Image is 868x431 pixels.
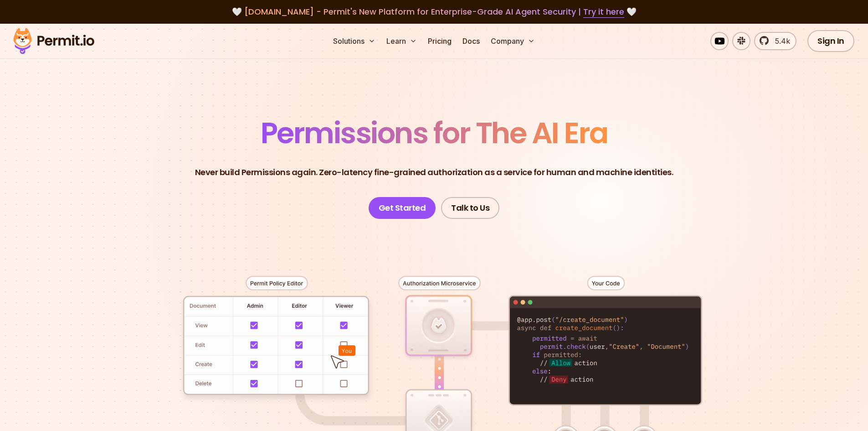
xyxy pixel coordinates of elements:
a: Talk to Us [441,197,499,219]
img: Permit logo [9,26,98,57]
span: Permissions for The AI Era [261,113,608,153]
button: Learn [383,32,421,50]
a: Sign In [807,30,854,52]
button: Company [487,32,539,50]
span: [DOMAIN_NAME] - Permit's New Platform for Enterprise-Grade AI Agent Security | [244,6,624,17]
button: Solutions [329,32,379,50]
a: Try it here [583,6,624,18]
a: Get Started [369,197,436,219]
span: 5.4k [770,36,790,47]
div: 🤍 🤍 [22,5,846,18]
p: Never build Permissions again. Zero-latency fine-grained authorization as a service for human and... [195,166,673,179]
a: Pricing [424,32,455,50]
a: Docs [459,32,483,50]
a: 5.4k [754,32,796,50]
